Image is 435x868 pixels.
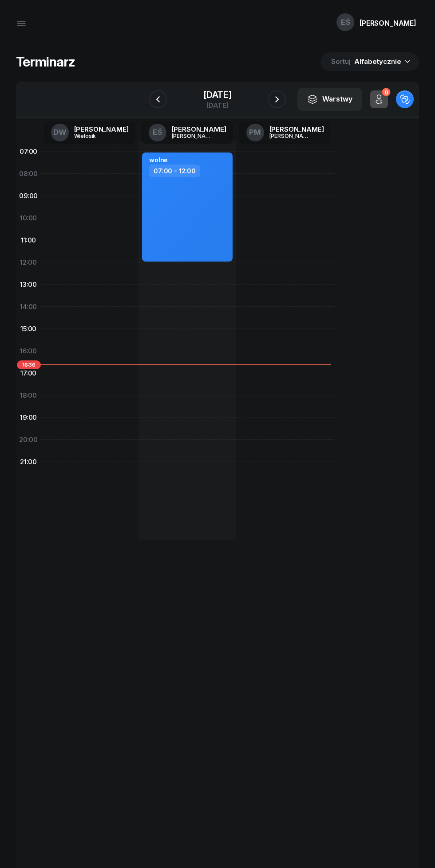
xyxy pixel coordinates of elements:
[16,407,41,429] div: 19:00
[16,296,41,318] div: 14:00
[16,362,41,384] div: 17:00
[153,129,162,136] span: EŚ
[16,274,41,296] div: 13:00
[16,384,41,407] div: 18:00
[354,57,401,66] span: Alfabetycznie
[16,141,41,163] div: 07:00
[17,360,41,369] span: 16:36
[16,207,41,229] div: 10:00
[203,90,232,99] div: [DATE]
[16,451,41,473] div: 21:00
[44,121,136,144] a: DW[PERSON_NAME]Wielosik
[341,19,350,26] span: EŚ
[74,133,117,139] div: Wielosik
[16,163,41,185] div: 08:00
[16,54,75,70] h1: Terminarz
[172,133,214,139] div: [PERSON_NAME]
[142,121,233,144] a: EŚ[PERSON_NAME][PERSON_NAME]
[307,94,352,105] div: Warstwy
[382,88,390,97] div: 0
[16,429,41,451] div: 20:00
[16,251,41,274] div: 12:00
[331,56,352,67] span: Sortuj
[320,52,419,71] button: Sortuj Alfabetycznie
[74,126,129,133] div: [PERSON_NAME]
[149,164,200,177] div: 07:00 - 12:00
[239,121,331,144] a: PM[PERSON_NAME][PERSON_NAME]
[16,318,41,340] div: 15:00
[249,129,261,136] span: PM
[149,156,168,164] div: wolne
[16,340,41,362] div: 16:00
[370,90,388,108] button: 0
[16,229,41,251] div: 11:00
[53,129,67,136] span: DW
[269,133,312,139] div: [PERSON_NAME]
[269,126,324,133] div: [PERSON_NAME]
[203,102,232,109] div: [DATE]
[172,126,226,133] div: [PERSON_NAME]
[16,185,41,207] div: 09:00
[360,20,416,27] div: [PERSON_NAME]
[297,88,362,111] button: Warstwy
